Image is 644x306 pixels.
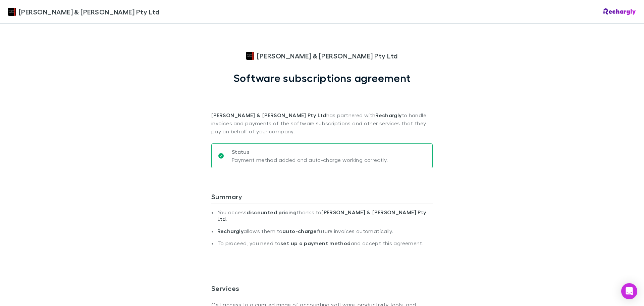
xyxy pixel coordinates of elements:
[211,284,433,295] h3: Services
[211,192,433,203] h3: Summary
[232,148,388,156] p: Status
[211,112,326,119] strong: [PERSON_NAME] & [PERSON_NAME] Pty Ltd
[233,72,411,84] h1: Software subscriptions agreement
[257,51,397,61] span: [PERSON_NAME] & [PERSON_NAME] Pty Ltd
[621,283,637,299] div: Open Intercom Messenger
[217,228,244,234] strong: Rechargly
[282,228,317,234] strong: auto-charge
[217,228,433,240] li: allows them to future invoices automatically.
[280,240,351,247] strong: set up a payment method
[211,84,433,135] p: has partnered with to handle invoices and payments of the software subscriptions and other servic...
[217,209,433,228] li: You access thanks to .
[217,209,426,222] strong: [PERSON_NAME] & [PERSON_NAME] Pty Ltd
[247,209,297,216] strong: discounted pricing
[232,156,388,164] p: Payment method added and auto-charge working correctly.
[375,112,401,119] strong: Rechargly
[8,8,16,16] img: Douglas & Harrison Pty Ltd's Logo
[19,7,159,17] span: [PERSON_NAME] & [PERSON_NAME] Pty Ltd
[217,240,433,252] li: To proceed, you need to and accept this agreement.
[246,52,254,60] img: Douglas & Harrison Pty Ltd's Logo
[603,8,636,15] img: Rechargly Logo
